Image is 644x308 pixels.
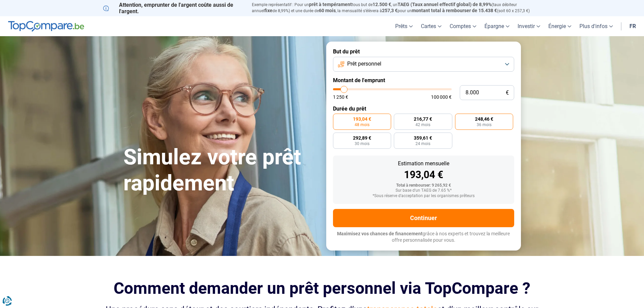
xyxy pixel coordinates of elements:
[264,8,272,13] span: fixe
[319,8,336,13] span: 60 mois
[103,279,541,298] h2: Comment demander un prêt personnel via TopCompare ?
[625,16,640,36] a: fr
[544,16,575,36] a: Énergie
[338,170,509,180] div: 193,04 €
[333,95,348,99] span: 1 250 €
[338,183,509,188] div: Total à rembourser: 9 265,92 €
[333,48,514,55] label: But du prêt
[398,2,492,7] span: TAEG (Taux annuel effectif global) de 8,99%
[338,194,509,198] div: *Sous réserve d'acceptation par les organismes prêteurs
[475,117,493,121] span: 248,46 €
[373,2,391,7] span: 12.500 €
[103,2,244,15] p: Attention, emprunter de l'argent coûte aussi de l'argent.
[333,105,514,112] label: Durée du prêt
[309,2,352,7] span: prêt à tempérament
[333,209,514,227] button: Continuer
[415,123,430,127] span: 42 mois
[8,21,84,32] img: TopCompare
[353,136,371,140] span: 292,89 €
[355,142,369,146] span: 30 mois
[575,16,617,36] a: Plus d'infos
[477,123,492,127] span: 36 mois
[333,231,514,244] p: grâce à nos experts et trouvez la meilleure offre personnalisée pour vous.
[333,77,514,84] label: Montant de l'emprunt
[415,142,430,146] span: 24 mois
[412,8,497,13] span: montant total à rembourser de 15.438 €
[414,136,432,140] span: 359,61 €
[514,16,544,36] a: Investir
[123,144,318,196] h1: Simulez votre prêt rapidement
[391,16,417,36] a: Prêts
[446,16,480,36] a: Comptes
[382,8,398,13] span: 257,3 €
[338,161,509,166] div: Estimation mensuelle
[337,231,423,236] span: Maximisez vos chances de financement
[414,117,432,121] span: 216,77 €
[347,60,381,68] span: Prêt personnel
[355,123,369,127] span: 48 mois
[480,16,514,36] a: Épargne
[333,57,514,72] button: Prêt personnel
[252,2,541,14] p: Exemple représentatif : Pour un tous but de , un (taux débiteur annuel de 8,99%) et une durée de ...
[506,90,509,96] span: €
[417,16,446,36] a: Cartes
[353,117,371,121] span: 193,04 €
[431,95,452,99] span: 100 000 €
[338,188,509,193] div: Sur base d'un TAEG de 7.65 %*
